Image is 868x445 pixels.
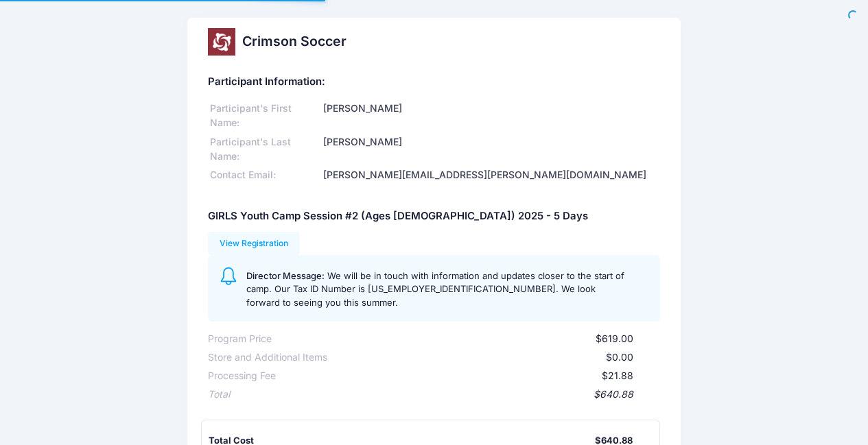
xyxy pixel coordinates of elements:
a: View Registration [208,232,301,255]
span: Director Message: [246,270,325,281]
div: $21.88 [276,369,634,383]
div: Contact Email: [208,168,321,182]
span: $619.00 [596,333,633,344]
div: Processing Fee [208,369,276,383]
h2: Crimson Soccer [242,34,347,49]
div: Participant's First Name: [208,101,321,130]
h5: GIRLS Youth Camp Session #2 (Ages [DEMOGRAPHIC_DATA]) 2025 - 5 Days [208,211,588,223]
div: $640.88 [230,387,634,402]
div: Participant's Last Name: [208,135,321,164]
div: $0.00 [327,350,634,365]
div: Store and Additional Items [208,350,327,365]
div: Total [208,387,230,402]
div: [PERSON_NAME] [321,101,661,130]
div: [PERSON_NAME] [321,135,661,164]
span: We will be in touch with information and updates closer to the start of camp. Our Tax ID Number i... [246,270,624,308]
div: Program Price [208,332,272,346]
div: [PERSON_NAME][EMAIL_ADDRESS][PERSON_NAME][DOMAIN_NAME] [321,168,661,182]
h5: Participant Information: [208,76,661,88]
